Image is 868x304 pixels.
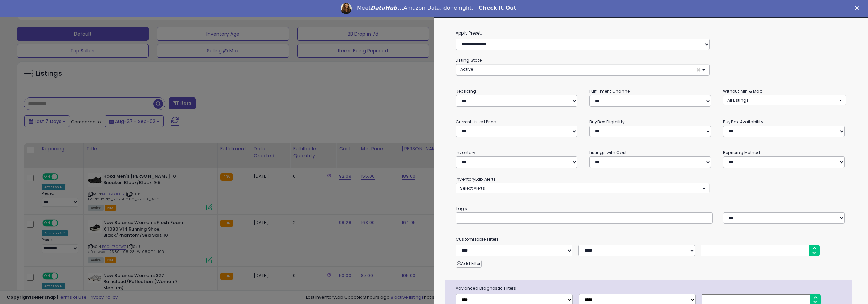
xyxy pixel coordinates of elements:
small: Listing State [456,57,482,63]
div: Close [855,6,862,10]
span: × [696,66,701,73]
button: Select Alerts [456,183,710,193]
small: Tags [451,205,851,212]
small: Without Min & Max [723,88,762,94]
button: All Listings [723,95,846,105]
i: DataHub... [371,5,403,11]
span: Active [460,66,473,72]
button: Active × [456,64,709,75]
small: Customizable Filters [451,236,851,243]
label: Apply Preset: [451,29,851,37]
div: Meet Amazon Data, done right. [357,5,473,12]
small: Fulfillment Channel [589,88,631,94]
small: BuyBox Eligibility [589,119,625,125]
span: Advanced Diagnostic Filters [451,285,852,292]
small: Inventory [456,150,475,155]
small: Repricing [456,88,476,94]
small: BuyBox Availability [723,119,763,125]
a: Check It Out [479,5,517,12]
span: All Listings [727,97,749,103]
img: Profile image for Georgie [341,3,352,14]
small: Current Listed Price [456,119,496,125]
small: Repricing Method [723,150,761,155]
small: Listings with Cost [589,150,627,155]
button: Add Filter [456,260,482,268]
small: InventoryLab Alerts [456,176,496,182]
span: Select Alerts [460,185,485,191]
